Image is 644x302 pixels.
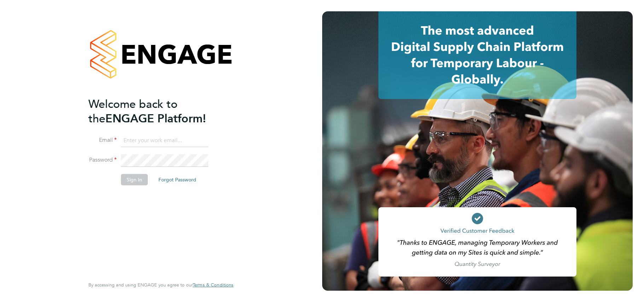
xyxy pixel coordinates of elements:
label: Password [88,156,117,164]
span: By accessing and using ENGAGE you agree to our [88,282,233,288]
button: Forgot Password [153,174,202,185]
button: Sign In [121,174,148,185]
input: Enter your work email... [121,134,208,147]
h2: ENGAGE Platform! [88,97,226,126]
span: Welcome back to the [88,97,178,126]
a: Terms & Conditions [193,282,233,288]
label: Email [88,137,117,144]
